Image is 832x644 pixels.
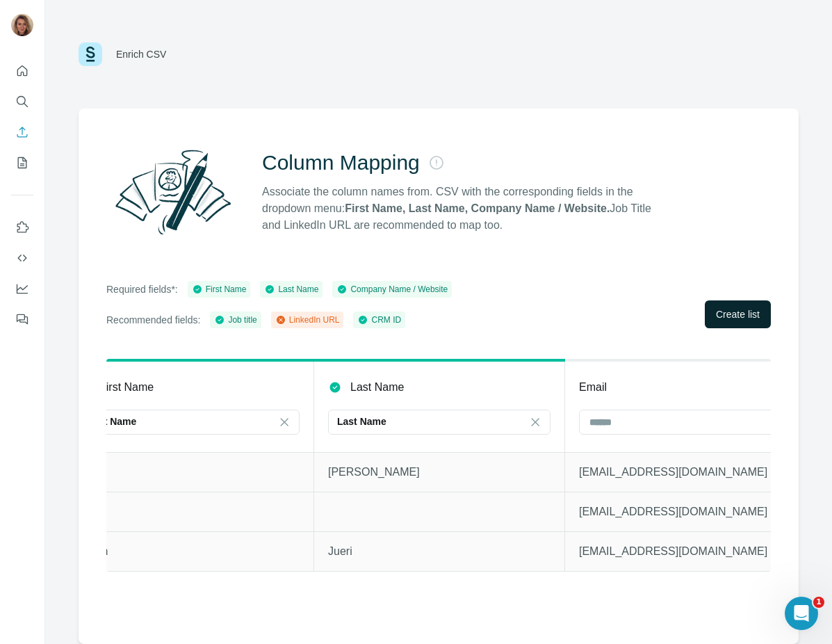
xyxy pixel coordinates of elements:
p: Recommended fields: [106,313,200,327]
p: First Name [86,414,136,428]
p: Email [579,379,607,396]
p: Last Name [350,379,404,396]
button: Feedback [11,307,33,332]
p: [PERSON_NAME] [328,464,550,481]
p: Jueri [328,543,550,560]
button: Quick start [11,58,33,83]
div: LinkedIn URL [275,314,340,326]
p: Associate the column names from. CSV with the corresponding fields in the dropdown menu: Job Titl... [262,184,664,234]
button: Use Surfe on LinkedIn [11,215,33,240]
div: First Name [192,283,247,296]
p: Raiko [77,464,300,481]
div: Company Name / Website [336,283,448,296]
p: [EMAIL_ADDRESS][DOMAIN_NAME] [579,504,801,520]
p: Required fields*: [106,282,178,296]
button: Create list [705,300,771,328]
button: My lists [11,150,33,175]
div: Last Name [264,283,318,296]
div: Job title [214,314,256,326]
span: Create list [716,307,760,321]
iframe: Intercom live chat [785,597,818,630]
button: Search [11,89,33,114]
strong: First Name, Last Name, Company Name / Website. [345,202,610,214]
img: Avatar [11,14,33,36]
span: 1 [813,597,824,608]
button: Use Surfe API [11,245,33,271]
button: Dashboard [11,276,33,301]
div: CRM ID [357,314,401,326]
button: Enrich CSV [11,120,33,145]
div: Enrich CSV [116,47,166,61]
h2: Column Mapping [262,150,420,175]
p: Last Name [337,414,386,428]
p: Kulbin [77,543,300,560]
p: [EMAIL_ADDRESS][DOMAIN_NAME] [579,464,801,481]
img: Surfe Illustration - Column Mapping [106,142,240,242]
img: Surfe Logo [79,42,102,66]
p: First Name [99,379,154,396]
p: [EMAIL_ADDRESS][DOMAIN_NAME] [579,543,801,560]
